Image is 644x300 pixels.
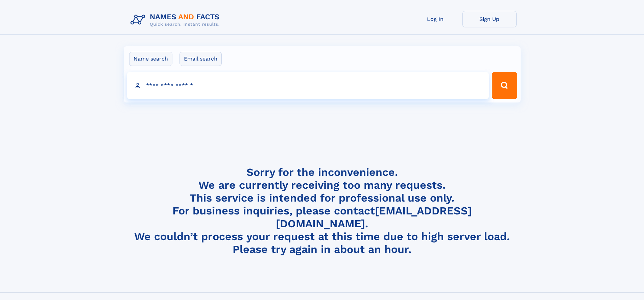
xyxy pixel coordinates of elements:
[127,72,489,99] input: search input
[128,11,225,29] img: Logo Names and Facts
[128,166,517,256] h4: Sorry for the inconvenience. We are currently receiving too many requests. This service is intend...
[462,11,517,27] a: Sign Up
[180,52,222,66] label: Email search
[408,11,462,27] a: Log In
[276,204,472,230] a: [EMAIL_ADDRESS][DOMAIN_NAME]
[129,52,172,66] label: Name search
[492,72,517,99] button: Search Button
